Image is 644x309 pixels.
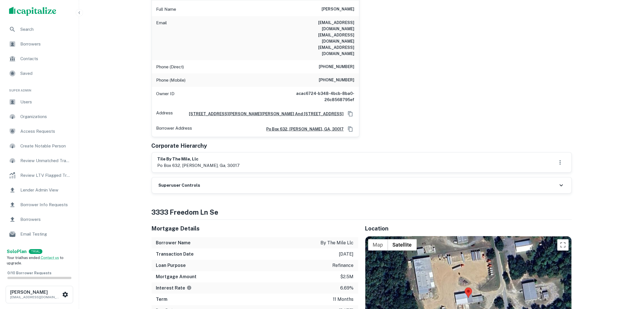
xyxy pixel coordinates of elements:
span: Your trial has ended. to upgrade. [7,256,64,266]
h4: 3333 freedom ln se [152,207,572,217]
p: Address [156,110,173,118]
a: Create Notable Person [5,139,74,153]
h6: Loan Purpose [156,262,186,269]
a: Contacts [5,52,74,66]
span: Create Notable Person [20,143,71,149]
span: Borrowers [20,216,71,223]
button: [PERSON_NAME][EMAIL_ADDRESS][DOMAIN_NAME] [6,286,73,303]
span: Access Requests [20,128,71,135]
span: Saved [20,70,71,77]
span: Contacts [20,55,71,62]
p: Phone (Direct) [156,64,184,70]
button: Show street map [368,239,388,251]
p: Owner ID [156,90,175,103]
a: [STREET_ADDRESS][PERSON_NAME][PERSON_NAME] And [STREET_ADDRESS] [185,111,344,117]
p: Borrower Address [156,125,192,133]
h6: [EMAIL_ADDRESS][DOMAIN_NAME] [EMAIL_ADDRESS][DOMAIN_NAME] [EMAIL_ADDRESS][DOMAIN_NAME] [287,19,355,57]
span: Borrowers [20,41,71,47]
p: $2.5m [340,273,354,280]
a: Email Testing [5,227,74,241]
button: Toggle fullscreen view [557,239,569,251]
p: 6.69% [340,285,354,291]
p: 11 months [333,296,354,303]
p: Full Name [156,6,176,13]
span: Review Unmatched Transactions [20,157,71,164]
h6: [PHONE_NUMBER] [319,64,355,70]
h6: Interest Rate [156,285,192,291]
h5: Mortgage Details [152,224,358,233]
p: po box 632, [PERSON_NAME], ga, 30017 [158,162,240,169]
img: capitalize-logo.png [9,7,56,16]
span: Lender Admin View [20,187,71,193]
h6: Superuser Controls [159,182,200,189]
a: SoloPlan [7,248,27,255]
p: [EMAIL_ADDRESS][DOMAIN_NAME] [10,295,61,300]
a: Borrower Info Requests [5,198,74,212]
a: Review LTV Flagged Transactions [5,169,74,182]
span: 0 / 10 Borrower Requests [7,271,51,275]
a: Search [5,23,74,36]
a: Organizations [5,110,74,123]
h6: Mortgage Amount [156,273,197,280]
span: Users [20,99,71,105]
span: Search [20,26,71,33]
span: Organizations [20,113,71,120]
a: Borrowers [5,213,74,226]
p: refinance [333,262,354,269]
button: Copy Address [346,125,355,133]
iframe: Chat Widget [616,264,644,291]
h6: Term [156,296,168,303]
strong: Solo Plan [7,249,27,254]
h6: [PERSON_NAME] [10,290,61,295]
li: Super Admin [5,81,74,95]
h6: [PERSON_NAME] [322,6,355,13]
h6: Borrower Name [156,240,191,246]
a: Contact us [41,256,59,260]
p: Email [156,19,167,57]
h5: Location [365,224,572,233]
span: Email Testing [20,231,71,238]
h6: acac6724-b348-4bcb-8ba0-26c8568795ef [287,90,355,103]
a: Access Requests [5,125,74,138]
button: Copy Address [346,110,355,118]
h6: tile by the mile, llc [158,156,240,162]
p: by the mile llc [321,240,354,246]
a: Users [5,95,74,109]
h6: Transaction Date [156,251,194,258]
div: TRIAL [29,249,42,254]
svg: The interest rates displayed on the website are for informational purposes only and may be report... [187,285,192,290]
a: Borrowers [5,37,74,51]
span: Review LTV Flagged Transactions [20,172,71,179]
h6: [PHONE_NUMBER] [319,77,355,84]
a: Lender Admin View [5,183,74,197]
span: Borrower Info Requests [20,201,71,208]
button: Show satellite imagery [388,239,417,251]
a: Review Unmatched Transactions [5,154,74,167]
h5: Corporate Hierarchy [152,142,207,150]
p: Phone (Mobile) [156,77,186,84]
a: Saved [5,67,74,80]
a: po box 632, [PERSON_NAME], GA, 30017 [262,126,344,132]
p: [DATE] [339,251,354,258]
